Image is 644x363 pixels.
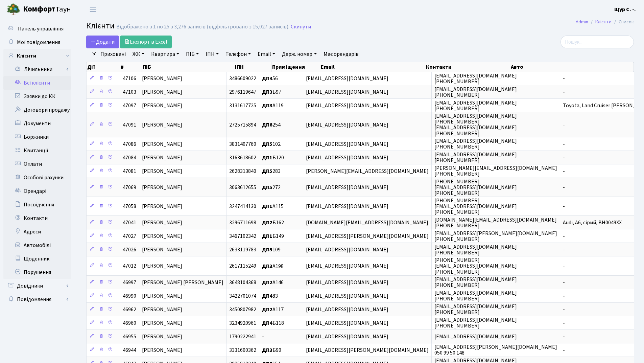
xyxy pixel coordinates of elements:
span: [DOMAIN_NAME][EMAIL_ADDRESS][DOMAIN_NAME] [306,219,428,226]
th: ПІБ [142,62,234,72]
span: 47027 [123,232,136,240]
span: 46955 [123,333,136,340]
span: 3467102342 [229,232,256,240]
a: Оплати [3,157,71,171]
span: [EMAIL_ADDRESS][DOMAIN_NAME] [PHONE_NUMBER] [434,303,517,316]
span: [EMAIL_ADDRESS][DOMAIN_NAME] [306,263,388,270]
b: ДП2 [262,279,272,286]
a: Держ. номер [279,48,319,60]
span: А198 [262,263,284,270]
span: [EMAIL_ADDRESS][DOMAIN_NAME] [306,246,388,253]
span: 2725715894 [229,121,256,129]
a: Порушення [3,266,71,279]
span: 47086 [123,140,136,148]
span: [PHONE_NUMBER] [EMAIL_ADDRESS][DOMAIN_NAME] [PHONE_NUMBER] [434,197,517,216]
th: Email [320,62,426,72]
span: 47103 [123,88,136,96]
span: Audi, A6, сірий, ВН0049ХХ [563,219,622,226]
a: Email [255,48,278,60]
b: ДП1 [262,154,272,161]
span: - [262,333,264,340]
span: 47012 [123,263,136,270]
span: 283 [262,167,281,175]
span: 47069 [123,184,136,191]
th: Приміщення [271,62,320,72]
span: - [563,203,565,210]
span: 3331600362 [229,346,256,354]
a: Документи [3,117,71,130]
span: [PERSON_NAME] [142,121,182,129]
a: Адреси [3,225,71,239]
span: - [563,279,565,286]
a: Квитанції [3,144,71,157]
span: [EMAIL_ADDRESS][DOMAIN_NAME] [306,154,388,161]
th: Авто [510,62,634,72]
span: [EMAIL_ADDRESS][DOMAIN_NAME] [434,333,517,340]
span: - [563,184,565,191]
span: 3648104368 [229,279,256,286]
button: Переключити навігацію [85,4,101,15]
span: 46962 [123,306,136,313]
b: Щур С. -. [614,6,636,13]
span: 47091 [123,121,136,129]
span: Б120 [262,154,284,161]
b: ДП2 [262,219,272,226]
span: [EMAIL_ADDRESS][PERSON_NAME][DOMAIN_NAME] 050 99 50 148 [434,343,557,357]
span: 2628313840 [229,167,256,175]
span: Б162 [262,219,284,226]
span: 2633119783 [229,246,256,253]
th: Контакти [425,62,510,72]
span: [EMAIL_ADDRESS][DOMAIN_NAME] [306,279,388,286]
span: [EMAIL_ADDRESS][DOMAIN_NAME] [PHONE_NUMBER] [434,72,517,85]
a: Довідники [3,279,71,293]
span: - [563,346,565,354]
span: Клієнти [86,20,115,32]
span: [PERSON_NAME] [PERSON_NAME] [142,279,223,286]
b: ДП6 [262,121,272,129]
b: ДП5 [262,167,272,175]
nav: breadcrumb [566,15,644,29]
span: - [563,154,565,161]
span: [PERSON_NAME] [142,263,182,270]
a: Клієнти [3,49,71,63]
a: Особові рахунки [3,171,71,184]
span: - [563,88,565,96]
span: 83 [262,292,278,300]
span: 3163618602 [229,154,256,161]
b: Комфорт [23,4,55,15]
span: 2976119647 [229,88,256,96]
span: 56 [262,75,278,82]
a: Щоденник [3,252,71,266]
span: 3296711698 [229,219,256,226]
span: Таун [23,4,71,15]
span: Б149 [262,232,284,240]
span: [EMAIL_ADDRESS][DOMAIN_NAME] [PHONE_NUMBER] [434,99,517,112]
a: Admin [576,18,588,25]
span: [EMAIL_ADDRESS][DOMAIN_NAME] [306,102,388,109]
span: 109 [262,246,281,253]
a: Квартира [148,48,182,60]
span: [EMAIL_ADDRESS][DOMAIN_NAME] [306,333,388,340]
span: 3234920961 [229,319,256,327]
th: ІПН [234,62,271,72]
span: [PERSON_NAME] [142,154,182,161]
span: [PERSON_NAME] [142,319,182,327]
a: Заявки до КК [3,90,71,103]
span: [EMAIL_ADDRESS][DOMAIN_NAME] [306,319,388,327]
span: А119 [262,102,284,109]
span: Б118 [262,319,284,327]
b: ДП3 [262,263,272,270]
b: ДП2 [262,306,272,313]
span: [EMAIL_ADDRESS][DOMAIN_NAME] [306,184,388,191]
span: [EMAIL_ADDRESS][DOMAIN_NAME] [306,203,388,210]
span: [PHONE_NUMBER] [EMAIL_ADDRESS][DOMAIN_NAME] [PHONE_NUMBER] [434,256,517,275]
span: [PHONE_NUMBER] [EMAIL_ADDRESS][DOMAIN_NAME] [PHONE_NUMBER] [434,178,517,197]
span: 47097 [123,102,136,109]
span: [EMAIL_ADDRESS][PERSON_NAME][DOMAIN_NAME] [306,232,429,240]
div: Відображено з 1 по 25 з 3,276 записів (відфільтровано з 15,027 записів). [116,24,289,30]
b: ДП5 [262,246,272,253]
a: Орендарі [3,184,71,198]
span: А117 [262,306,284,313]
b: ДП5 [262,184,272,191]
span: 47026 [123,246,136,253]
